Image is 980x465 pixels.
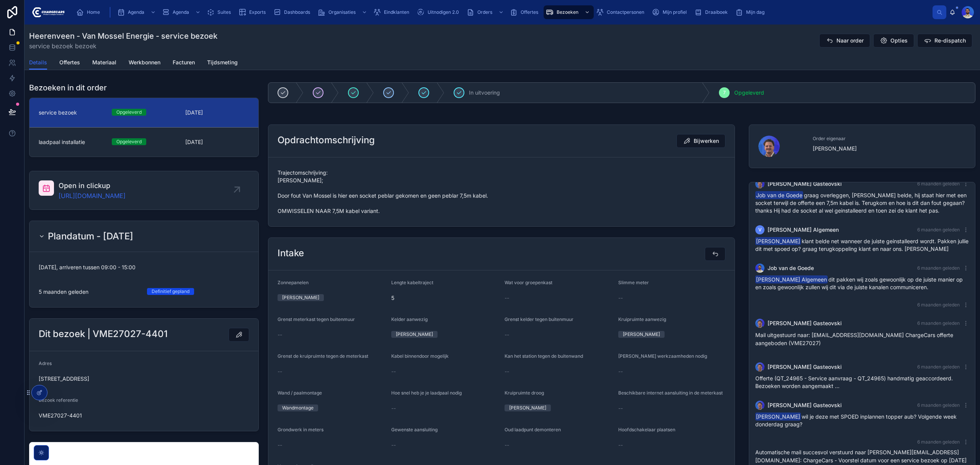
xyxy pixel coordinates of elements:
span: Zonnepanelen [278,280,309,285]
span: Kan het station tegen de buitenwand [505,353,583,359]
span: [DATE] [185,138,249,146]
span: Mijn dag [746,9,764,15]
a: service bezoekOpgeleverd[DATE] [29,98,258,128]
a: Open in clickup[URL][DOMAIN_NAME] [29,171,258,210]
span: 7 [723,90,726,96]
span: 6 maanden geleden [917,364,960,370]
span: Bezoek referentie [39,397,78,403]
span: [PERSON_NAME] Gasteovski [768,319,842,327]
span: Mijn profiel [663,9,687,15]
span: Hoofdschakelaar plaatsen [618,427,675,432]
a: Facturen [173,56,195,71]
span: [STREET_ADDRESS] [39,375,249,383]
a: Organisaties [315,5,371,19]
h2: Opdrachtomschrijving [278,134,375,146]
span: Kruipruimte droog [505,390,544,396]
span: VME27027-4401 [39,412,249,419]
span: Contactpersonen [607,9,644,15]
a: Uitnodigen 2.0 [415,5,464,19]
span: Adres [39,360,52,366]
a: Materiaal [92,56,116,71]
span: -- [618,404,623,412]
p: Mail uitgestuurd naar: [EMAIL_ADDRESS][DOMAIN_NAME] ChargeCars offerte aangeboden (VME27027) [755,331,969,347]
span: Gewenste aansluiting [391,427,438,432]
span: -- [278,441,282,449]
a: Tijdsmeting [207,56,238,71]
span: laadpaal installatie [39,138,85,146]
a: Agenda [115,5,160,19]
a: Draaiboek [692,5,733,19]
span: -- [391,404,396,412]
span: Re-dispatch [934,37,966,44]
span: -- [618,441,623,449]
h2: Dit bezoek | VME27027-4401 [39,328,168,340]
span: Suites [217,9,231,15]
span: Grondwerk in meters [278,427,323,432]
span: 5 [391,294,499,302]
span: Opties [890,37,908,44]
span: Job van de Goede [768,264,814,272]
span: Bezoeken [557,9,578,15]
a: Contactpersonen [594,5,650,19]
div: Definitief gepland [152,288,189,295]
span: service bezoek [39,109,77,116]
span: [PERSON_NAME] Gasteovski [768,180,842,188]
span: Open in clickup [59,180,126,191]
span: -- [505,368,509,375]
span: -- [618,294,623,302]
span: -- [618,368,623,375]
a: laadpaal installatieOpgeleverd[DATE] [29,128,258,157]
div: [PERSON_NAME] [396,331,433,338]
span: -- [278,331,282,339]
span: [PERSON_NAME] Algemeen [755,275,828,283]
span: [PERSON_NAME] [755,413,801,421]
a: Suites [204,5,236,19]
a: Bezoeken [544,5,594,19]
span: -- [278,368,282,375]
div: [PERSON_NAME] [509,404,546,411]
h2: Plandatum - [DATE] [48,230,133,242]
p: Automatische mail succesvol verstuurd naar [PERSON_NAME][EMAIL_ADDRESS][DOMAIN_NAME]: ChargeCars ... [755,448,969,464]
span: 6 maanden geleden [917,402,960,408]
a: [URL][DOMAIN_NAME] [59,191,126,200]
span: Wat voor groepenkast [505,280,552,285]
span: Exports [249,9,266,15]
span: dit pakken wij zoals gewoonlijk op de juiste manier op en zoals gewoonlijk zullen wij dit via de ... [755,276,963,290]
span: [DATE] [185,109,249,116]
span: Opgeleverd [734,89,764,97]
span: service bezoek bezoek [29,41,217,51]
span: -- [505,331,509,339]
div: [PERSON_NAME] [282,294,319,301]
span: Uitnodigen 2.0 [428,9,459,15]
span: Details [29,59,47,66]
span: Oud laadpunt demonteren [505,427,561,432]
span: wil je deze met SPOED inplannen topper aub? Volgende week donderdag graag? [755,413,957,427]
a: Exports [236,5,271,19]
span: Hoe snel heb je je laadpaal nodig [391,390,462,396]
span: Werkbonnen [129,59,160,66]
span: [PERSON_NAME] Algemeen [768,226,839,234]
span: klant belde net wanneer de juiste geinstalleerd wordt. Pakken jullie dit met spoed op? graag teru... [755,238,969,252]
span: Job van de Goede [755,191,803,199]
span: Facturen [173,59,195,66]
span: -- [505,441,509,449]
span: [PERSON_NAME] [813,145,966,152]
a: Mijn profiel [650,5,692,19]
a: Offertes [508,5,544,19]
a: Offertes [59,56,80,71]
a: Home [74,5,105,19]
p: 5 maanden geleden [39,288,88,296]
span: Home [87,9,100,15]
span: In uitvoering [469,89,500,97]
a: Werkbonnen [129,56,160,71]
span: Eindklanten [384,9,409,15]
span: [PERSON_NAME] [755,237,801,245]
span: Bijwerken [694,137,719,145]
span: [PERSON_NAME] Gasteovski [768,363,842,371]
button: Re-dispatch [917,34,972,47]
img: App logo [31,6,65,18]
span: Kelder aanwezig [391,316,428,322]
span: Materiaal [92,59,116,66]
span: Trajectomschrijving: [PERSON_NAME]; Door fout Van Mossel is hier een socket peblar gekomen en gee... [278,169,725,215]
div: Opgeleverd [116,138,142,145]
